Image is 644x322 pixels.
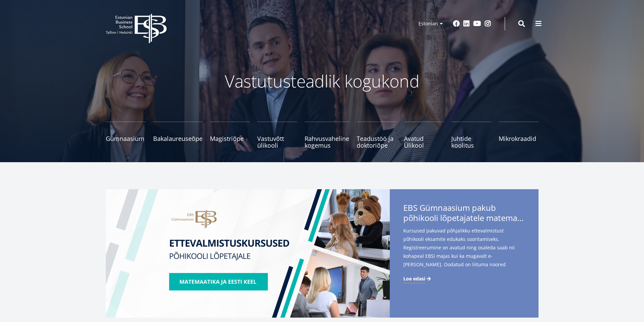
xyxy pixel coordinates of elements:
span: Magistriõpe [210,135,250,142]
a: Magistriõpe [210,122,250,149]
img: EBS Gümnaasiumi ettevalmistuskursused [106,189,390,318]
span: EBS Gümnaasium pakub [403,203,525,225]
span: Loe edasi [403,275,425,282]
span: Teadustöö ja doktoriõpe [357,135,397,149]
a: Loe edasi [403,275,432,282]
a: Linkedin [463,20,470,27]
a: Gümnaasium [106,122,146,149]
span: Kursused pakuvad põhjalikku ettevalmistust põhikooli eksamite edukaks sooritamiseks. Registreerum... [403,226,525,279]
a: Bakalaureuseõpe [153,122,202,149]
a: Juhtide koolitus [451,122,491,149]
a: Mikrokraadid [499,122,539,149]
a: Facebook [453,20,460,27]
a: Teadustöö ja doktoriõpe [357,122,397,149]
span: Vastuvõtt ülikooli [257,135,297,149]
a: Instagram [484,20,491,27]
span: põhikooli lõpetajatele matemaatika- ja eesti keele kursuseid [403,213,525,223]
p: Vastutusteadlik kogukond [143,71,501,91]
a: Avatud Ülikool [404,122,444,149]
span: Gümnaasium [106,135,146,142]
span: Mikrokraadid [499,135,539,142]
span: Juhtide koolitus [451,135,491,149]
span: Rahvusvaheline kogemus [305,135,349,149]
span: Avatud Ülikool [404,135,444,149]
a: Youtube [473,20,481,27]
span: Bakalaureuseõpe [153,135,202,142]
a: Rahvusvaheline kogemus [305,122,349,149]
a: Vastuvõtt ülikooli [257,122,297,149]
